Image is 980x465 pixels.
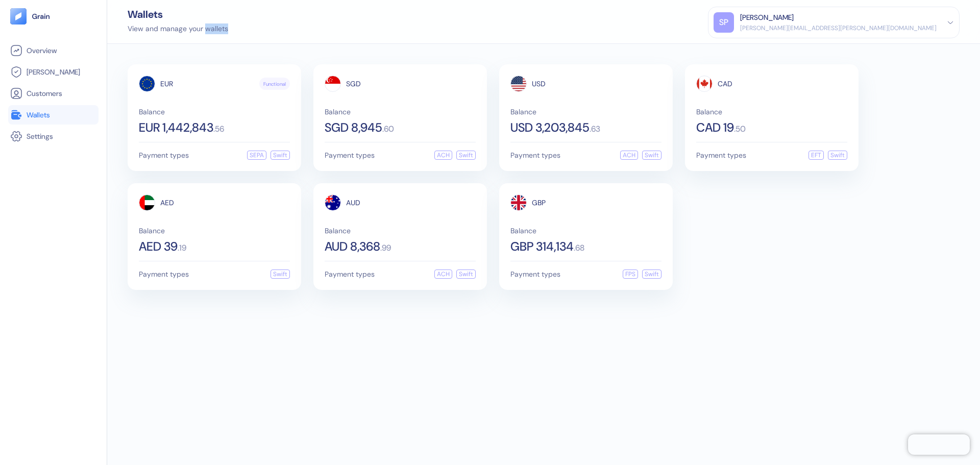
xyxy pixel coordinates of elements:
[714,12,734,33] div: SP
[160,199,174,206] span: AED
[510,108,661,115] span: Balance
[574,244,584,252] span: . 68
[510,271,560,278] span: Payment types
[510,240,574,253] span: GBP 314,134
[456,151,476,160] div: Swift
[325,152,375,159] span: Payment types
[346,80,361,87] span: SGD
[27,88,62,99] span: Customers
[10,66,96,78] a: [PERSON_NAME]
[128,9,228,19] div: Wallets
[696,121,734,134] span: CAD 19
[325,108,476,115] span: Balance
[325,240,380,253] span: AUD 8,368
[32,13,51,20] img: logo
[380,244,391,252] span: . 99
[139,121,213,134] span: EUR 1,442,843
[10,44,96,57] a: Overview
[642,270,661,279] div: Swift
[27,67,80,77] span: [PERSON_NAME]
[263,80,286,88] span: Functional
[590,125,600,133] span: . 63
[325,121,382,134] span: SGD 8,945
[434,270,452,279] div: ACH
[696,152,746,159] span: Payment types
[532,199,546,206] span: GBP
[908,434,970,455] iframe: Chatra live chat
[828,151,847,160] div: Swift
[456,270,476,279] div: Swift
[139,271,189,278] span: Payment types
[346,199,360,206] span: AUD
[642,151,661,160] div: Swift
[27,110,50,120] span: Wallets
[139,227,290,234] span: Balance
[128,23,228,34] div: View and manage your wallets
[139,108,290,115] span: Balance
[325,271,375,278] span: Payment types
[10,87,96,100] a: Customers
[139,152,189,159] span: Payment types
[382,125,394,133] span: . 60
[271,151,290,160] div: Swift
[325,227,476,234] span: Balance
[740,12,794,23] div: [PERSON_NAME]
[623,270,638,279] div: FPS
[620,151,638,160] div: ACH
[532,80,546,87] span: USD
[27,45,57,56] span: Overview
[734,125,746,133] span: . 50
[10,130,96,142] a: Settings
[434,151,452,160] div: ACH
[160,80,173,87] span: EUR
[213,125,224,133] span: . 56
[510,152,560,159] span: Payment types
[10,8,27,25] img: logo-tablet-V2.svg
[510,121,590,134] span: USD 3,203,845
[808,151,824,160] div: EFT
[27,131,53,141] span: Settings
[139,240,178,253] span: AED 39
[10,109,96,121] a: Wallets
[178,244,186,252] span: . 19
[696,108,847,115] span: Balance
[718,80,732,87] span: CAD
[271,270,290,279] div: Swift
[247,151,266,160] div: SEPA
[740,23,937,33] div: [PERSON_NAME][EMAIL_ADDRESS][PERSON_NAME][DOMAIN_NAME]
[510,227,661,234] span: Balance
